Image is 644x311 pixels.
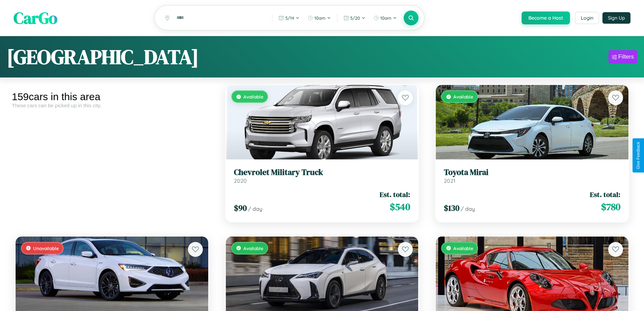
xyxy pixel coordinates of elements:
h3: Chevrolet Military Truck [234,168,410,177]
span: Est. total: [380,190,410,199]
span: Unavailable [33,245,59,251]
button: 5/14 [275,13,303,23]
span: Available [453,94,473,99]
span: / day [248,205,262,212]
span: Est. total: [590,190,620,199]
span: Available [243,94,263,99]
div: These cars can be picked up in this city. [12,103,212,108]
a: Toyota Mirai2021 [444,168,620,184]
button: 10am [370,13,400,23]
span: 2021 [444,177,455,184]
span: $ 780 [601,200,620,214]
div: 159 cars in this area [12,91,212,103]
span: $ 540 [390,200,410,214]
button: Become a Host [522,12,570,24]
span: $ 130 [444,202,459,214]
span: Available [453,245,473,251]
span: / day [461,205,475,212]
button: 5/20 [340,13,369,23]
div: Give Feedback [636,142,641,169]
button: 10am [304,13,334,23]
span: 5 / 20 [350,15,360,21]
span: 10am [314,15,326,21]
span: Available [243,245,263,251]
a: Chevrolet Military Truck2020 [234,168,410,184]
button: Filters [609,50,637,64]
span: 10am [380,15,391,21]
h3: Toyota Mirai [444,168,620,177]
button: Sign Up [602,12,630,24]
span: $ 90 [234,202,247,214]
h1: [GEOGRAPHIC_DATA] [7,43,199,71]
div: Filters [618,53,634,60]
span: 5 / 14 [285,15,294,21]
span: CarGo [14,7,57,29]
span: 2020 [234,177,247,184]
button: Login [575,12,599,24]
